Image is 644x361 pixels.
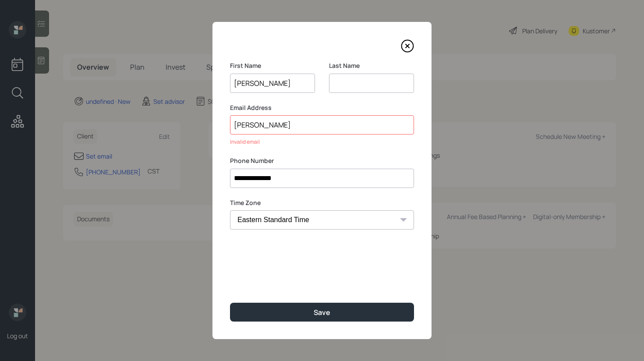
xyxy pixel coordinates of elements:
[230,103,414,112] label: Email Address
[230,156,414,165] label: Phone Number
[230,198,414,207] label: Time Zone
[230,61,315,70] label: First Name
[314,308,330,317] div: Save
[230,138,414,146] div: Invalid email
[329,61,414,70] label: Last Name
[230,303,414,322] button: Save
